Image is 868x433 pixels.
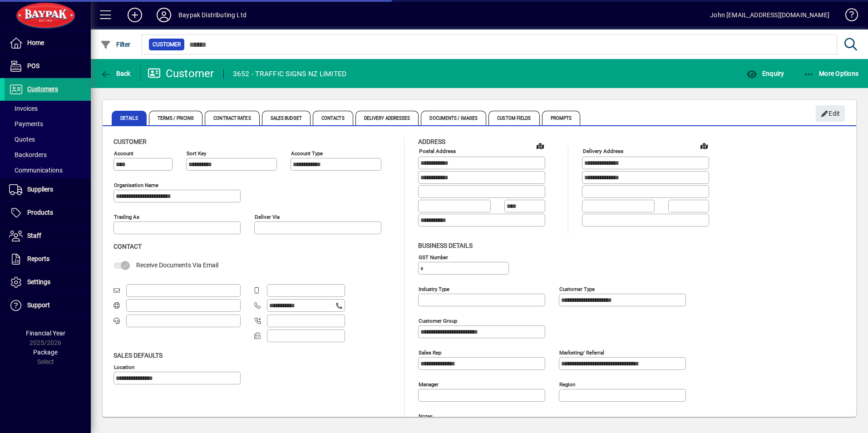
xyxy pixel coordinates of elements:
[5,101,91,116] a: Invoices
[744,65,786,82] button: Enquiry
[9,136,35,143] span: Quotes
[559,381,575,387] mat-label: Region
[9,151,47,158] span: Backorders
[114,364,134,370] mat-label: Location
[5,225,91,247] a: Staff
[5,116,91,132] a: Payments
[255,214,280,220] mat-label: Deliver via
[27,85,58,93] span: Customers
[5,294,91,317] a: Support
[27,62,39,69] span: POS
[418,138,445,145] span: Address
[5,55,91,78] a: POS
[91,65,141,82] app-page-header-button: Back
[419,285,449,292] mat-label: Industry type
[27,301,50,309] span: Support
[27,209,53,216] span: Products
[114,150,133,157] mat-label: Account
[33,349,58,356] span: Package
[5,162,91,178] a: Communications
[838,2,857,31] a: Knowledge Base
[804,70,859,77] span: More Options
[98,65,133,82] button: Back
[262,111,311,125] span: Sales Budget
[419,317,457,324] mat-label: Customer group
[313,111,353,125] span: Contacts
[5,202,91,224] a: Products
[100,41,131,48] span: Filter
[120,7,149,23] button: Add
[419,254,448,260] mat-label: GST Number
[9,167,63,174] span: Communications
[178,8,247,22] div: Baypak Distributing Ltd
[421,111,486,125] span: Documents / Images
[542,111,581,125] span: Prompts
[419,413,433,419] mat-label: Notes
[27,232,41,239] span: Staff
[816,105,845,122] button: Edit
[27,39,44,46] span: Home
[136,261,218,269] span: Receive Documents Via Email
[114,182,158,188] mat-label: Organisation name
[187,150,206,157] mat-label: Sort key
[5,271,91,294] a: Settings
[5,248,91,271] a: Reports
[697,138,711,153] a: View on map
[821,106,840,121] span: Edit
[153,40,181,49] span: Customer
[27,255,49,262] span: Reports
[5,132,91,147] a: Quotes
[746,70,784,77] span: Enquiry
[113,243,142,250] span: Contact
[148,66,214,81] div: Customer
[113,138,147,145] span: Customer
[27,278,50,285] span: Settings
[114,214,139,220] mat-label: Trading as
[5,32,91,54] a: Home
[559,285,595,292] mat-label: Customer type
[801,65,861,82] button: More Options
[418,242,473,249] span: Business details
[5,147,91,162] a: Backorders
[98,36,133,53] button: Filter
[533,138,547,153] a: View on map
[488,111,539,125] span: Custom Fields
[419,349,441,355] mat-label: Sales rep
[100,70,131,77] span: Back
[26,330,65,337] span: Financial Year
[9,105,38,112] span: Invoices
[355,111,419,125] span: Delivery Addresses
[149,111,203,125] span: Terms / Pricing
[419,381,439,387] mat-label: Manager
[559,349,604,355] mat-label: Marketing/ Referral
[27,186,53,193] span: Suppliers
[9,120,43,128] span: Payments
[112,111,147,125] span: Details
[291,150,323,157] mat-label: Account Type
[233,67,347,81] div: 3652 - TRAFFIC SIGNS NZ LIMITED
[5,178,91,201] a: Suppliers
[149,7,178,23] button: Profile
[710,8,829,22] div: John [EMAIL_ADDRESS][DOMAIN_NAME]
[113,352,163,359] span: Sales defaults
[205,111,259,125] span: Contract Rates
